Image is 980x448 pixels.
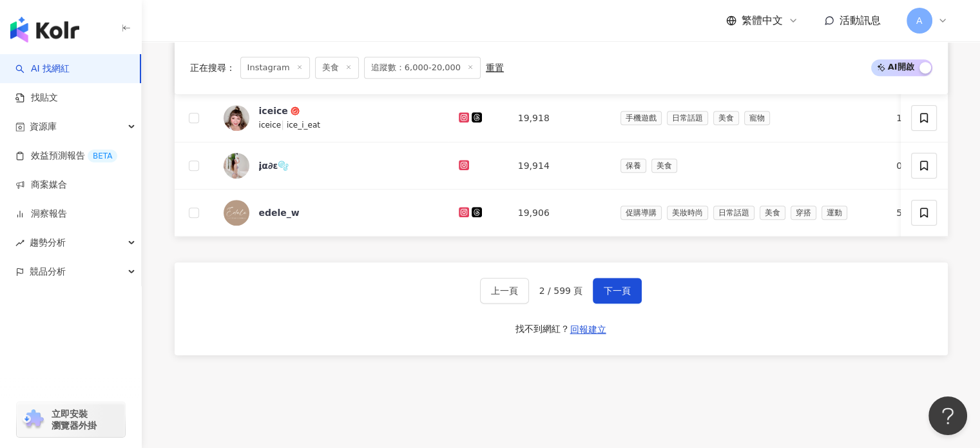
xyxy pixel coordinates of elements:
a: 商案媒合 [15,179,67,191]
span: ice_i_eat [287,121,320,130]
button: 回報建立 [570,319,607,340]
div: 5.77% [896,206,936,220]
span: iceice [259,121,282,130]
span: rise [15,239,24,248]
iframe: Help Scout Beacon - Open [928,396,967,435]
div: ʝα∂ε🫧 [259,159,289,172]
td: 19,914 [508,142,610,190]
td: 19,906 [508,190,610,237]
span: 2 / 599 頁 [539,286,583,296]
img: KOL Avatar [224,153,249,179]
span: 保養 [620,159,646,173]
span: 美食 [713,111,739,125]
img: KOL Avatar [224,200,249,226]
span: 美食 [760,206,785,220]
span: A [916,14,923,28]
span: 競品分析 [30,257,66,286]
img: KOL Avatar [224,105,249,131]
a: 找貼文 [15,92,58,104]
div: 1.88% [896,111,936,125]
button: 上一頁 [480,278,529,304]
span: 活動訊息 [840,14,881,26]
div: iceice [259,104,288,117]
span: 穿搭 [791,206,816,220]
span: 美食 [651,159,677,173]
span: 美食 [315,57,359,79]
span: 美妝時尚 [667,206,708,220]
div: edele_w [259,206,300,219]
span: Instagram [240,57,310,79]
a: KOL Avataredele_w [224,200,438,226]
div: 0.01% [896,159,936,173]
span: 日常話題 [713,206,754,220]
a: searchAI 找網紅 [15,63,70,75]
a: KOL Avatarʝα∂ε🫧 [224,153,438,179]
span: 下一頁 [604,286,631,296]
span: 上一頁 [491,286,518,296]
span: 運動 [821,206,847,220]
span: 回報建立 [570,324,606,335]
img: logo [10,17,79,43]
span: 立即安裝 瀏覽器外掛 [52,408,97,431]
a: KOL Avatariceiceiceice|ice_i_eat [224,104,438,131]
a: 洞察報告 [15,208,67,220]
a: chrome extension立即安裝 瀏覽器外掛 [17,402,125,437]
span: | [281,119,287,130]
span: 追蹤數：6,000-20,000 [364,57,481,79]
img: chrome extension [21,409,46,430]
td: 19,918 [508,94,610,142]
span: 日常話題 [667,111,708,125]
div: 重置 [486,63,504,73]
span: 促購導購 [620,206,662,220]
button: 下一頁 [593,278,642,304]
div: 找不到網紅？ [515,323,570,336]
span: 趨勢分析 [30,228,66,257]
span: 正在搜尋 ： [190,63,235,73]
span: 手機遊戲 [620,111,662,125]
span: 繁體中文 [742,14,783,28]
span: 資源庫 [30,112,57,141]
a: 效益預測報告BETA [15,150,117,162]
span: 寵物 [744,111,770,125]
